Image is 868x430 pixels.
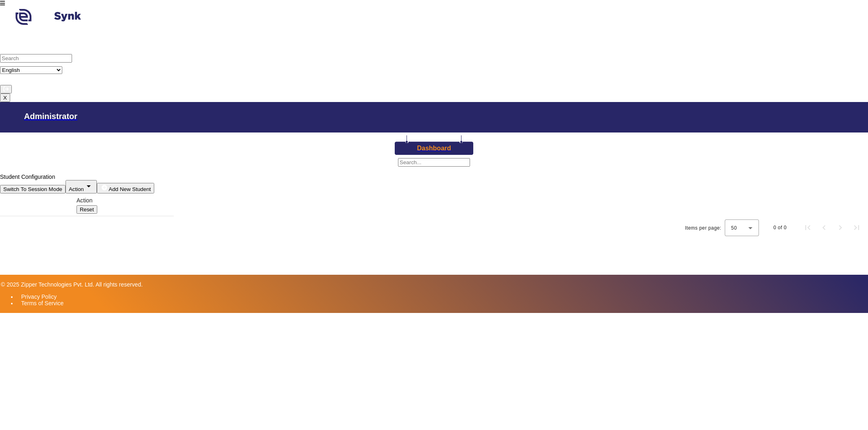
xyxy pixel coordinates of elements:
a: Privacy Policy [17,291,61,302]
mat-icon: arrow_drop_down [84,181,94,191]
div: Action [77,196,97,214]
button: First page [800,219,816,236]
button: Reset [77,205,97,214]
h2: Administrator [24,112,859,121]
button: Previous page [816,219,832,236]
input: Search... [398,158,470,167]
div: 0 of 0 [774,224,787,232]
img: add-new-student.png [100,184,109,191]
a: Dashboard [417,138,451,159]
p: © 2025 Zipper Technologies Pvt. Ltd. All rights reserved. [1,281,867,288]
h3: Dashboard [417,145,451,152]
button: Action [66,180,97,193]
button: Next page [832,219,848,236]
a: Terms of Service [17,298,68,308]
div: Items per page: [685,224,721,232]
button: Last page [848,219,865,236]
button: Add New Student [97,183,154,193]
